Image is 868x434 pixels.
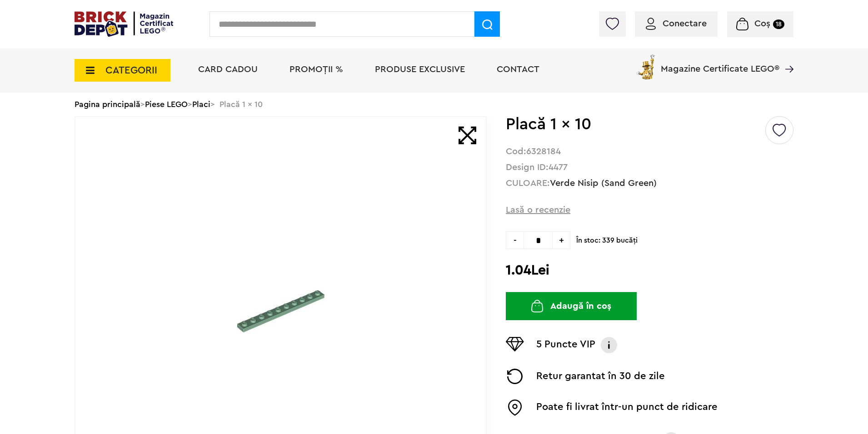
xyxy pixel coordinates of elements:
div: > > > Placă 1 x 10 [75,93,793,116]
a: Conectare [646,19,707,28]
a: Placi [192,100,210,108]
a: Piese LEGO [145,100,188,108]
img: Returnare [506,369,524,384]
div: CULOARE: [506,179,793,188]
h2: 1.04Lei [506,262,793,278]
a: Produse exclusive [375,65,465,74]
h1: Placă 1 x 10 [506,116,764,132]
span: Conectare [663,19,707,28]
img: Info VIP [600,337,618,353]
span: Coș [754,19,770,28]
strong: 4477 [549,163,568,172]
a: Pagina principală [75,100,140,108]
p: Retur garantat în 30 de zile [536,369,665,384]
span: Magazine Certificate LEGO® [661,53,779,73]
a: PROMOȚII % [289,65,343,74]
small: 18 [773,20,784,29]
div: Cod: [506,147,793,156]
span: + [553,231,570,249]
div: Design ID: [506,163,793,172]
a: Verde Nisip (Sand Green) [550,179,657,188]
p: 5 Puncte VIP [536,337,595,353]
a: Magazine Certificate LEGO® [779,53,793,62]
a: Card Cadou [198,65,258,74]
span: CATEGORII [105,65,157,75]
span: - [506,231,524,249]
img: Placă 1 x 10 [237,268,324,355]
a: Contact [497,65,539,74]
img: Puncte VIP [506,337,524,351]
button: Adaugă în coș [506,292,637,320]
span: În stoc: 339 bucăţi [576,231,793,245]
img: Easybox [506,400,524,416]
span: Lasă o recenzie [506,204,570,216]
p: Poate fi livrat într-un punct de ridicare [536,400,718,416]
strong: 6328184 [526,147,561,156]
